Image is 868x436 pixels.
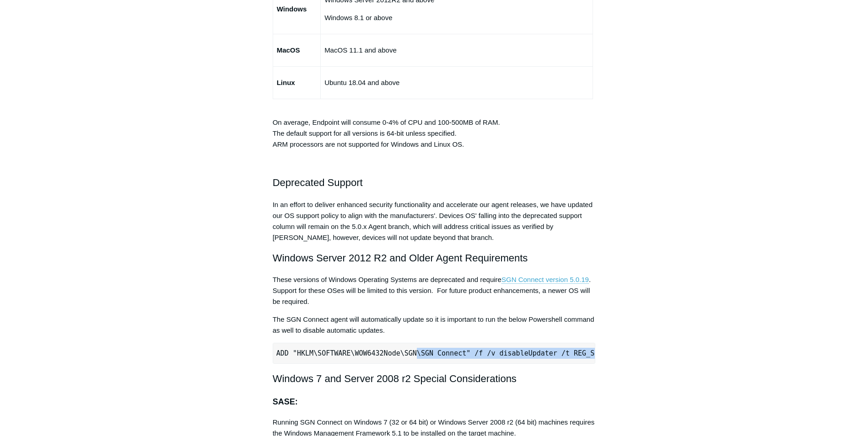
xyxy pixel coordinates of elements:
[273,106,596,150] p: On average, Endpoint will consume 0-4% of CPU and 100-500MB of RAM. The default support for all v...
[277,46,300,54] strong: MacOS
[277,5,307,13] strong: Windows
[324,12,589,23] p: Windows 8.1 or above
[273,177,363,188] span: Deprecated Support
[273,199,596,243] p: In an effort to deliver enhanced security functionality and accelerate our agent releases, we hav...
[273,371,596,387] h2: Windows 7 and Server 2008 r2 Special Considerations
[321,67,593,99] td: Ubuntu 18.04 and above
[501,276,589,284] a: SGN Connect version 5.0.19
[273,250,596,266] h2: Windows Server 2012 R2 and Older Agent Requirements
[273,314,596,336] p: The SGN Connect agent will automatically update so it is important to run the below Powershell co...
[273,343,596,364] pre: REG ADD "HKLM\SOFTWARE\WOW6432Node\SGN\SGN Connect" /f /v disableUpdater /t REG_SZ /d 1
[273,274,596,307] p: These versions of Windows Operating Systems are deprecated and require . Support for these OSes w...
[321,34,593,67] td: MacOS 11.1 and above
[273,395,596,409] h3: SASE:
[277,79,295,86] strong: Linux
